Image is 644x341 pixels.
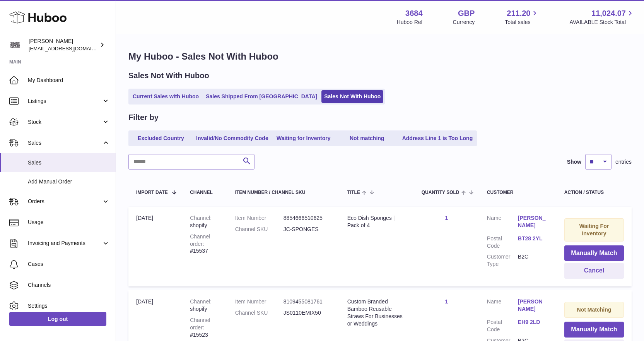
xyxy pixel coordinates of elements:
[235,190,332,195] div: Item Number / Channel SKU
[28,139,102,147] span: Sales
[128,207,182,286] td: [DATE]
[235,309,284,317] dt: Channel SKU
[128,50,632,63] h1: My Huboo - Sales Not With Huboo
[235,214,284,222] dt: Item Number
[505,8,539,26] a: 211.20 Total sales
[235,298,284,305] dt: Item Number
[458,8,475,19] strong: GBP
[28,281,110,289] span: Channels
[9,39,21,51] img: theinternationalventure@gmail.com
[28,118,102,126] span: Stock
[422,190,460,195] span: Quantity Sold
[28,219,110,226] span: Usage
[128,112,159,123] h2: Filter by
[518,253,549,268] dd: B2C
[518,298,549,313] a: [PERSON_NAME]
[273,132,335,145] a: Waiting for Inventory
[487,298,518,315] dt: Name
[190,215,212,221] strong: Channel
[505,19,539,26] span: Total sales
[487,190,549,195] div: Customer
[347,298,406,327] div: Custom Branded Bamboo Reusable Straws For Businesses or Weddings
[347,214,406,229] div: Eco Dish Sponges | Pack of 4
[28,240,102,247] span: Invoicing and Payments
[518,214,549,229] a: [PERSON_NAME]
[321,90,383,103] a: Sales Not With Huboo
[190,298,212,305] strong: Channel
[190,317,210,331] strong: Channel order
[28,98,102,105] span: Listings
[29,38,98,52] div: [PERSON_NAME]
[569,8,635,26] a: 11,024.07 AVAILABLE Stock Total
[203,90,320,103] a: Sales Shipped From [GEOGRAPHIC_DATA]
[567,158,581,166] label: Show
[518,319,549,326] a: EH9 2LD
[190,233,210,247] strong: Channel order
[445,215,448,221] a: 1
[487,253,518,268] dt: Customer Type
[190,190,220,195] div: Channel
[130,90,202,103] a: Current Sales with Huboo
[487,235,518,250] dt: Postal Code
[9,312,106,326] a: Log out
[564,245,624,261] button: Manually Match
[284,226,332,233] dd: JC-SPONGES
[190,298,220,313] div: shopify
[190,233,220,255] div: #15537
[29,45,114,51] span: [EMAIL_ADDRESS][DOMAIN_NAME]
[405,8,423,19] strong: 3684
[564,263,624,279] button: Cancel
[190,317,220,339] div: #15523
[128,70,209,81] h2: Sales Not With Huboo
[564,190,624,195] div: Action / Status
[518,235,549,242] a: BT28 2YL
[28,77,110,84] span: My Dashboard
[28,198,102,205] span: Orders
[397,19,423,26] div: Huboo Ref
[577,307,612,313] strong: Not Matching
[615,158,632,166] span: entries
[579,223,609,236] strong: Waiting For Inventory
[569,19,635,26] span: AVAILABLE Stock Total
[284,298,332,305] dd: 8109455081761
[487,214,518,231] dt: Name
[28,178,110,185] span: Add Manual Order
[445,298,448,305] a: 1
[130,132,192,145] a: Excluded Country
[564,322,624,338] button: Manually Match
[284,214,332,222] dd: 8854666510625
[453,19,475,26] div: Currency
[400,132,476,145] a: Address Line 1 is Too Long
[136,190,168,195] span: Import date
[28,159,110,166] span: Sales
[190,214,220,229] div: shopify
[487,319,518,333] dt: Postal Code
[235,226,284,233] dt: Channel SKU
[347,190,360,195] span: Title
[336,132,398,145] a: Not matching
[28,260,110,268] span: Cases
[193,132,271,145] a: Invalid/No Commodity Code
[284,309,332,317] dd: JS0110EMIX50
[507,8,530,19] span: 211.20
[28,302,110,310] span: Settings
[591,8,626,19] span: 11,024.07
